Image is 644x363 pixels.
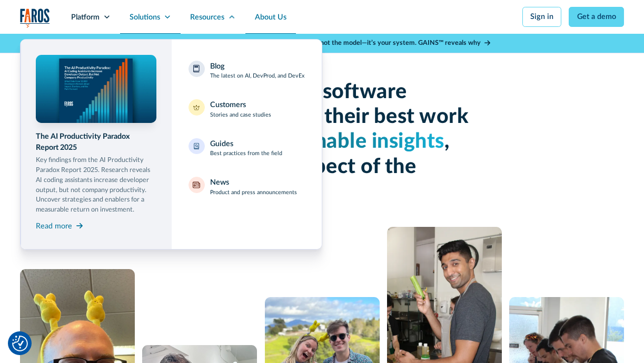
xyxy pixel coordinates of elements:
div: Customers [210,99,246,111]
a: home [20,8,50,28]
a: BlogThe latest on AI, DevProd, and DevEx [183,55,310,86]
div: Platform [71,12,100,23]
a: Sign in [522,7,562,27]
a: Get a demo [569,7,624,27]
a: GuidesBest practices from the field [183,132,310,164]
div: Solutions [130,12,160,23]
button: Cookie Settings [12,336,28,351]
div: Blog [210,61,225,72]
div: Guides [210,138,233,150]
nav: Resources [20,34,624,250]
p: Product and press announcements [210,188,297,197]
div: The AI Productivity Paradox Report 2025 [36,131,156,154]
p: Best practices from the field [210,149,282,158]
a: The AI Productivity Paradox Report 2025Key findings from the AI Productivity Paradox Report 2025.... [36,55,156,234]
p: Stories and case studies [210,111,271,119]
div: News [210,177,229,188]
img: Revisit consent button [12,336,28,351]
a: CustomersStories and case studies [183,94,310,125]
img: Logo of the analytics and reporting company Faros. [20,8,50,28]
p: Key findings from the AI Productivity Paradox Report 2025. Research reveals AI coding assistants ... [36,155,156,215]
p: The latest on AI, DevProd, and DevEx [210,72,304,80]
a: NewsProduct and press announcements [183,171,310,203]
div: Read more [36,221,72,232]
div: Resources [190,12,224,23]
